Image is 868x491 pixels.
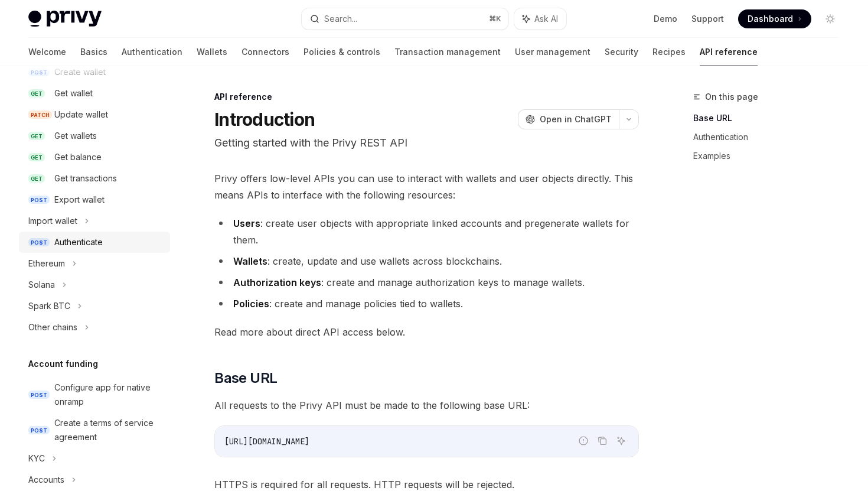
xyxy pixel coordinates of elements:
[54,150,102,164] div: Get balance
[652,38,686,66] a: Recipes
[242,38,289,66] a: Connectors
[54,235,103,249] div: Authenticate
[28,38,66,66] a: Welcome
[214,170,639,203] span: Privy offers low-level APIs you can use to interact with wallets and user objects directly. This ...
[576,433,591,448] button: Report incorrect code
[28,278,55,292] div: Solana
[693,109,849,128] a: Base URL
[214,135,639,151] p: Getting started with the Privy REST API
[214,274,639,291] li: : create and manage authorization keys to manage wallets.
[54,381,163,409] div: Configure app for native onramp
[514,8,566,30] button: Ask AI
[28,214,77,228] div: Import wallet
[693,147,849,165] a: Examples
[700,38,758,66] a: API reference
[28,89,45,98] span: GET
[214,295,639,312] li: : create and manage policies tied to wallets.
[197,38,227,66] a: Wallets
[214,397,639,414] span: All requests to the Privy API must be made to the following base URL:
[214,369,277,388] span: Base URL
[28,426,50,435] span: POST
[54,193,105,207] div: Export wallet
[28,391,50,399] span: POST
[28,299,70,313] div: Spark BTC
[28,256,65,271] div: Ethereum
[19,377,170,412] a: POSTConfigure app for native onramp
[28,11,102,27] img: light logo
[19,125,170,147] a: GETGet wallets
[394,38,501,66] a: Transaction management
[54,86,93,100] div: Get wallet
[233,255,267,267] strong: Wallets
[821,9,840,28] button: Toggle dark mode
[122,38,182,66] a: Authentication
[19,104,170,125] a: PATCHUpdate wallet
[233,298,269,310] strong: Policies
[214,91,639,103] div: API reference
[214,215,639,248] li: : create user objects with appropriate linked accounts and pregenerate wallets for them.
[214,324,639,340] span: Read more about direct API access below.
[28,357,98,371] h5: Account funding
[80,38,107,66] a: Basics
[518,109,619,129] button: Open in ChatGPT
[28,320,77,334] div: Other chains
[738,9,811,28] a: Dashboard
[489,14,501,24] span: ⌘ K
[534,13,558,25] span: Ask AI
[540,113,612,125] span: Open in ChatGPT
[304,38,380,66] a: Policies & controls
[233,217,260,229] strong: Users
[54,108,108,122] div: Update wallet
[691,13,724,25] a: Support
[654,13,677,25] a: Demo
[19,412,170,448] a: POSTCreate a terms of service agreement
[28,174,45,183] span: GET
[19,147,170,168] a: GETGet balance
[54,129,97,143] div: Get wallets
[28,451,45,466] div: KYC
[28,473,64,487] div: Accounts
[54,416,163,444] div: Create a terms of service agreement
[214,109,315,130] h1: Introduction
[605,38,638,66] a: Security
[705,90,758,104] span: On this page
[693,128,849,147] a: Authentication
[302,8,508,30] button: Search...⌘K
[28,110,52,119] span: PATCH
[324,12,357,26] div: Search...
[614,433,629,448] button: Ask AI
[28,132,45,141] span: GET
[19,232,170,253] a: POSTAuthenticate
[28,238,50,247] span: POST
[19,83,170,104] a: GETGet wallet
[595,433,610,448] button: Copy the contents from the code block
[28,153,45,162] span: GET
[214,253,639,269] li: : create, update and use wallets across blockchains.
[54,171,117,186] div: Get transactions
[748,13,793,25] span: Dashboard
[224,436,309,447] span: [URL][DOMAIN_NAME]
[515,38,590,66] a: User management
[28,196,50,204] span: POST
[233,277,321,288] strong: Authorization keys
[19,189,170,210] a: POSTExport wallet
[19,168,170,189] a: GETGet transactions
